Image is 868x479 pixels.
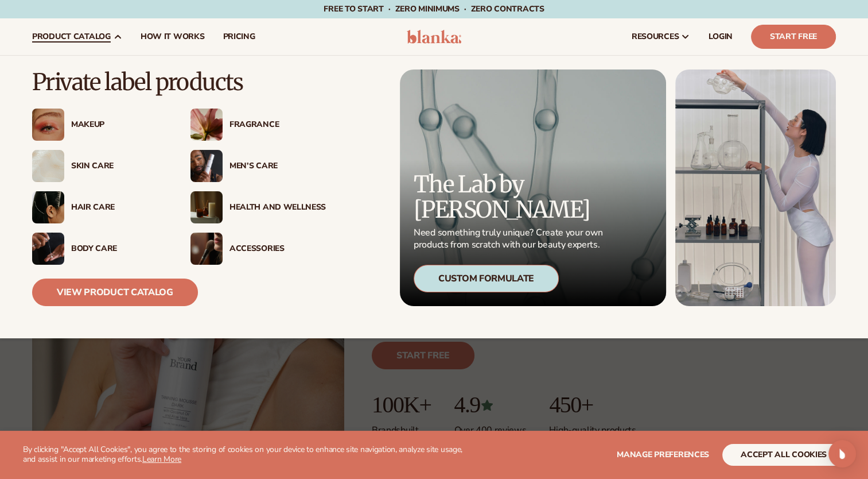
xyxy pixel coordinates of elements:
p: The Lab by [PERSON_NAME] [414,172,606,222]
a: Candles and incense on table. Health And Wellness [190,191,326,223]
a: How It Works [131,18,214,55]
a: product catalog [23,18,131,55]
a: View Product Catalog [32,279,198,306]
a: Pink blooming flower. Fragrance [190,109,326,141]
div: Fragrance [229,120,326,130]
a: Female hair pulled back with clips. Hair Care [32,191,168,223]
img: Male holding moisturizer bottle. [190,150,223,182]
span: pricing [223,32,255,41]
span: How It Works [141,32,205,41]
img: Male hand applying moisturizer. [32,233,64,265]
div: Men’s Care [229,161,326,171]
a: Cream moisturizer swatch. Skin Care [32,150,168,182]
img: Female hair pulled back with clips. [32,191,64,223]
img: logo [407,30,461,44]
div: Makeup [71,120,168,130]
p: Need something truly unique? Create your own products from scratch with our beauty experts. [414,227,606,251]
span: Free to start · ZERO minimums · ZERO contracts [324,3,544,14]
div: Health And Wellness [229,203,326,213]
a: Microscopic product formula. The Lab by [PERSON_NAME] Need something truly unique? Create your ow... [400,69,666,306]
div: Accessories [229,244,326,254]
a: LOGIN [699,18,742,55]
img: Female with glitter eye makeup. [32,109,64,141]
img: Pink blooming flower. [190,109,223,141]
span: product catalog [32,32,111,41]
img: Female in lab with equipment. [675,69,836,306]
span: resources [632,32,679,41]
a: Male holding moisturizer bottle. Men’s Care [190,150,326,182]
button: accept all cookies [722,444,845,466]
p: By clicking "Accept All Cookies", you agree to the storing of cookies on your device to enhance s... [23,445,471,465]
div: Open Intercom Messenger [828,440,856,468]
a: Male hand applying moisturizer. Body Care [32,233,168,265]
div: Hair Care [71,203,168,213]
div: Custom Formulate [414,265,559,292]
a: Learn More [142,454,181,465]
span: LOGIN [709,32,733,41]
img: Female with makeup brush. [190,233,223,265]
p: Private label products [32,69,326,95]
div: Skin Care [71,161,168,171]
img: Cream moisturizer swatch. [32,150,64,182]
img: Candles and incense on table. [190,191,223,223]
a: Female with glitter eye makeup. Makeup [32,109,168,141]
a: Female with makeup brush. Accessories [190,233,326,265]
a: pricing [213,18,264,55]
a: Start Free [751,25,836,49]
span: Manage preferences [617,449,709,460]
a: resources [622,18,699,55]
div: Body Care [71,244,168,254]
button: Manage preferences [617,444,709,466]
